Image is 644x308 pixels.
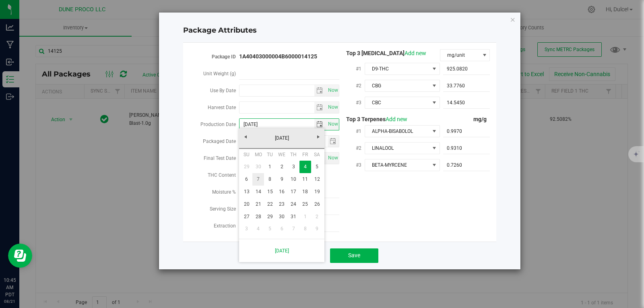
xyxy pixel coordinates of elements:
[365,143,429,154] span: LINALOOL
[311,223,323,235] a: 9
[365,159,429,171] span: BETA-MYRCENE
[210,202,239,216] label: Serving Size
[299,211,311,223] a: 1
[311,149,323,161] th: Saturday
[252,173,264,186] a: 7
[203,134,239,149] label: Packaged Date
[239,132,325,145] a: [DATE]
[204,151,239,165] label: Final Test Date
[330,248,378,263] button: Save
[326,85,340,96] span: Set Current date
[239,53,317,60] strong: 1A40403000004B6000014125
[252,198,264,211] a: 21
[299,149,311,161] th: Friday
[311,198,323,211] a: 26
[314,102,326,113] span: select
[443,63,490,74] input: 925.0820
[299,198,311,211] a: 25
[241,223,252,235] a: 3
[252,149,264,161] th: Monday
[276,223,288,235] a: 6
[276,186,288,198] a: 16
[299,223,311,235] a: 8
[252,186,264,198] a: 14
[312,130,324,143] a: Next
[252,211,264,223] a: 28
[264,223,276,235] a: 5
[440,50,480,61] span: mg/unit
[276,161,288,173] a: 2
[443,97,490,108] input: 14.5450
[356,79,365,93] label: #2
[405,50,426,56] a: Add new
[212,54,236,60] strong: Package ID
[326,101,340,113] span: Set Current date
[264,161,276,173] a: 1
[241,186,252,198] a: 13
[340,116,407,122] span: Top 3 Terpenes
[183,25,496,36] h4: Package Attributes
[365,80,429,91] span: CBG
[276,149,288,161] th: Wednesday
[276,173,288,186] a: 9
[252,161,264,173] a: 30
[276,198,288,211] a: 23
[241,211,252,223] a: 27
[311,173,323,186] a: 12
[208,168,239,182] label: THC Content
[299,161,311,173] a: 4
[326,119,339,130] span: select
[200,117,239,132] label: Production Date
[264,149,276,161] th: Tuesday
[365,63,429,74] span: D9-THC
[299,161,311,173] td: Current focused date is Friday, July 04, 2025
[252,223,264,235] a: 4
[443,126,490,137] input: 0.9970
[326,102,339,113] span: select
[288,149,299,161] th: Thursday
[241,149,252,161] th: Sunday
[264,186,276,198] a: 15
[241,198,252,211] a: 20
[239,130,252,143] a: Previous
[356,62,365,76] label: #1
[264,211,276,223] a: 29
[356,124,365,138] label: #1
[264,173,276,186] a: 8
[443,80,490,91] input: 33.7760
[326,153,339,164] span: select
[386,116,407,122] a: Add new
[311,211,323,223] a: 2
[212,185,239,199] label: Moisture %
[473,116,490,122] span: mg/g
[443,143,490,154] input: 0.9310
[326,152,340,164] span: Set Current date
[328,136,339,147] span: select
[208,100,239,115] label: Harvest Date
[288,211,299,223] a: 31
[244,242,320,259] a: [DATE]
[288,173,299,186] a: 10
[299,186,311,198] a: 18
[326,118,340,130] span: Set Current date
[365,97,429,108] span: CBC
[510,14,516,24] button: Close modal
[288,223,299,235] a: 7
[299,173,311,186] a: 11
[264,198,276,211] a: 22
[8,244,32,268] iframe: Resource center
[214,219,239,233] label: Extraction
[311,186,323,198] a: 19
[365,126,429,137] span: ALPHA-BISABOLOL
[241,161,252,173] a: 29
[356,95,365,110] label: #3
[314,85,326,96] span: select
[210,83,239,98] label: Use By Date
[356,141,365,155] label: #2
[276,211,288,223] a: 30
[314,119,326,130] span: select
[203,66,239,81] label: Unit Weight (g)
[348,252,360,258] span: Save
[288,161,299,173] a: 3
[288,198,299,211] a: 24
